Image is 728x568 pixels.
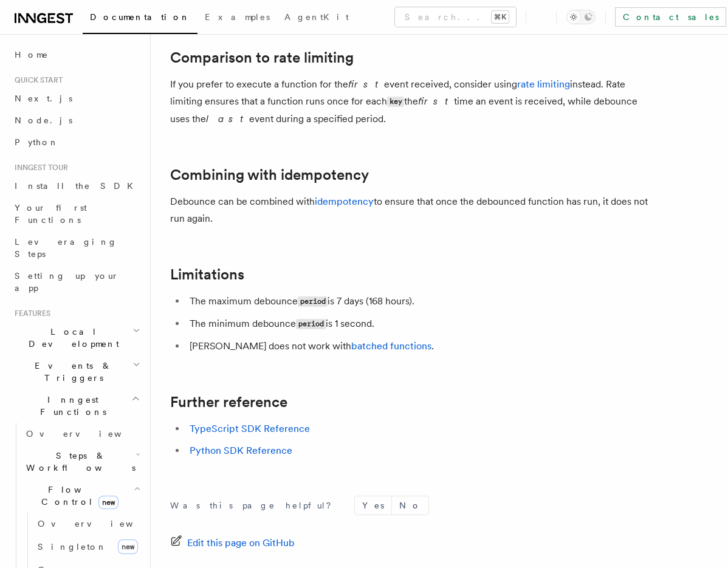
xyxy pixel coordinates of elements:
button: No [392,496,428,515]
em: last [206,113,249,125]
a: idempotency [315,196,374,207]
span: Local Development [10,326,132,350]
span: Overview [26,429,151,439]
a: Comparison to rate limiting [170,49,354,66]
em: first [418,95,454,107]
span: Install the SDK [15,181,140,191]
span: new [118,539,138,554]
span: Setting up your app [15,271,119,293]
span: Next.js [15,94,72,103]
span: Events & Triggers [10,360,132,384]
a: Install the SDK [10,175,143,197]
a: Limitations [170,266,244,283]
span: Home [15,49,49,61]
button: Steps & Workflows [21,445,143,479]
span: Your first Functions [15,203,87,225]
p: Debounce can be combined with to ensure that once the debounced function has run, it does not run... [170,193,656,227]
a: Home [10,44,143,66]
a: Examples [197,4,277,33]
a: Edit this page on GitHub [170,535,295,552]
a: rate limiting [517,78,570,90]
a: Python SDK Reference [190,445,292,456]
code: period [298,296,328,307]
a: Singletonnew [33,535,143,559]
button: Search...⌘K [395,7,516,27]
a: TypeScript SDK Reference [190,423,310,434]
a: Overview [33,513,143,535]
p: Was this page helpful? [170,499,340,512]
a: Documentation [83,4,197,34]
button: Inngest Functions [10,389,143,423]
span: Node.js [15,115,72,125]
span: Documentation [90,12,190,22]
code: period [296,319,326,329]
button: Flow Controlnew [21,479,143,513]
a: Next.js [10,87,143,109]
code: key [387,97,404,107]
button: Local Development [10,321,143,355]
a: Your first Functions [10,197,143,231]
a: Node.js [10,109,143,131]
kbd: ⌘K [492,11,509,23]
span: Leveraging Steps [15,237,117,259]
em: first [348,78,384,90]
a: AgentKit [277,4,356,33]
span: Quick start [10,75,63,85]
p: If you prefer to execute a function for the event received, consider using instead. Rate limiting... [170,76,656,128]
a: Further reference [170,394,287,411]
span: Edit this page on GitHub [187,535,295,552]
span: Examples [205,12,270,22]
a: Python [10,131,143,153]
button: Yes [355,496,391,515]
button: Events & Triggers [10,355,143,389]
button: Toggle dark mode [566,10,596,24]
a: Contact sales [615,7,726,27]
span: Singleton [38,542,107,552]
li: The minimum debounce is 1 second. [186,315,656,333]
span: Inngest Functions [10,394,131,418]
a: Combining with idempotency [170,166,369,183]
a: batched functions [351,340,431,352]
span: Features [10,309,50,318]
a: Overview [21,423,143,445]
li: The maximum debounce is 7 days (168 hours). [186,293,656,310]
li: [PERSON_NAME] does not work with . [186,338,656,355]
a: Setting up your app [10,265,143,299]
span: new [98,496,118,509]
span: AgentKit [284,12,349,22]
span: Python [15,137,59,147]
span: Overview [38,519,163,529]
a: Leveraging Steps [10,231,143,265]
span: Flow Control [21,484,134,508]
span: Inngest tour [10,163,68,173]
span: Steps & Workflows [21,450,136,474]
